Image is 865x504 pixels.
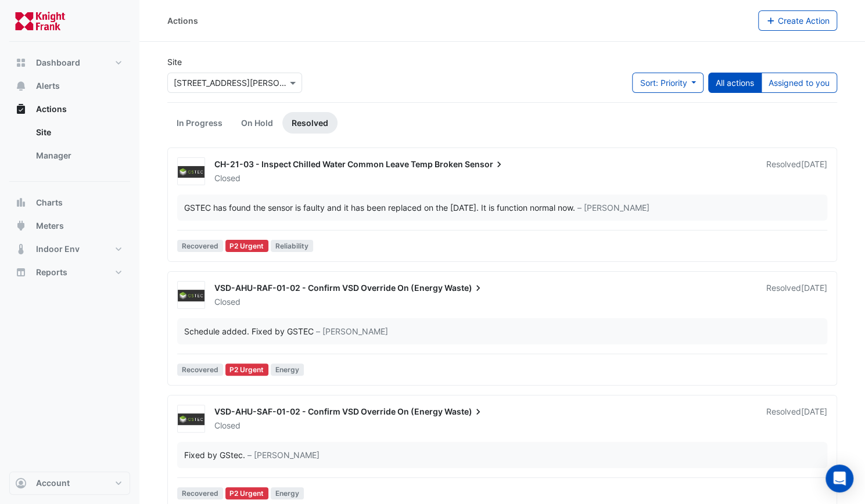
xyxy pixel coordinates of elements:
[36,267,67,278] span: Reports
[15,220,27,232] app-icon: Meters
[36,80,60,92] span: Alerts
[9,51,130,74] button: Dashboard
[225,240,269,252] div: P2 Urgent
[247,449,320,461] span: – [PERSON_NAME]
[640,78,687,88] span: Sort: Priority
[36,243,80,255] span: Indoor Env
[632,73,704,93] button: Sort: Priority
[766,406,827,431] div: Resolved
[178,166,204,178] img: GSTEC
[225,363,269,376] div: P2 Urgent
[577,201,649,214] span: – [PERSON_NAME]
[801,406,827,416] span: Wed 20-Aug-2025 10:23 AEST
[177,487,223,499] span: Recovered
[15,267,27,278] app-icon: Reports
[184,449,245,461] div: Fixed by GStec.
[178,413,204,425] img: GSTEC
[15,80,27,92] app-icon: Alerts
[214,297,241,307] span: Closed
[225,487,269,499] div: P2 Urgent
[9,191,130,214] button: Charts
[9,237,130,261] button: Indoor Env
[178,290,204,301] img: GSTEC
[758,10,838,31] button: Create Action
[15,197,27,208] app-icon: Charts
[825,465,853,492] div: Open Intercom Messenger
[214,406,443,416] span: VSD-AHU-SAF-01-02 - Confirm VSD Override On (Energy
[708,73,762,93] button: All actions
[36,57,80,69] span: Dashboard
[184,325,314,337] div: Schedule added. Fixed by GSTEC
[36,197,63,208] span: Charts
[761,73,837,93] button: Assigned to you
[184,201,575,214] div: GSTEC has found the sensor is faulty and it has been replaced on the [DATE]. It is function norma...
[316,325,388,337] span: – [PERSON_NAME]
[15,243,27,255] app-icon: Indoor Env
[36,477,70,489] span: Account
[271,363,304,376] span: Energy
[167,15,198,27] div: Actions
[9,98,130,121] button: Actions
[271,487,304,499] span: Energy
[9,471,130,495] button: Account
[15,57,27,69] app-icon: Dashboard
[778,16,830,26] span: Create Action
[27,121,130,144] a: Site
[9,261,130,284] button: Reports
[444,282,484,294] span: Waste)
[177,240,223,252] span: Recovered
[36,103,67,115] span: Actions
[177,363,223,376] span: Recovered
[167,112,232,134] a: In Progress
[36,220,64,232] span: Meters
[444,406,484,417] span: Waste)
[15,103,27,115] app-icon: Actions
[766,282,827,308] div: Resolved
[27,144,130,167] a: Manager
[282,112,338,134] a: Resolved
[801,159,827,169] span: Tue 26-Aug-2025 07:27 AEST
[9,214,130,237] button: Meters
[214,173,241,183] span: Closed
[232,112,282,134] a: On Hold
[801,283,827,293] span: Wed 20-Aug-2025 10:24 AEST
[214,283,443,293] span: VSD-AHU-RAF-01-02 - Confirm VSD Override On (Energy
[214,159,463,169] span: CH-21-03 - Inspect Chilled Water Common Leave Temp Broken
[167,56,182,68] label: Site
[271,240,313,252] span: Reliability
[214,420,241,430] span: Closed
[9,74,130,98] button: Alerts
[14,9,66,33] img: Company Logo
[465,159,505,170] span: Sensor
[9,121,130,172] div: Actions
[766,159,827,184] div: Resolved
